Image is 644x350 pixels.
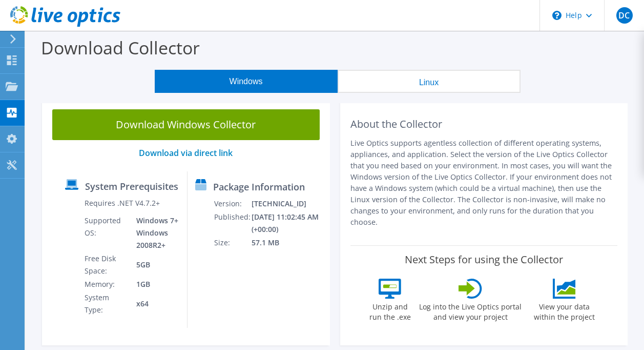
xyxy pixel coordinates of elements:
p: Live Optics supports agentless collection of different operating systems, appliances, and applica... [350,138,618,228]
label: Requires .NET V4.7.2+ [85,198,160,208]
h2: About the Collector [350,118,618,130]
label: Log into the Live Optics portal and view your project [419,299,522,322]
td: 57.1 MB [251,236,325,249]
td: 5GB [129,252,179,278]
label: Unzip and run the .exe [366,299,413,322]
button: Windows [155,70,338,93]
a: Download Windows Collector [52,109,320,140]
label: System Prerequisites [85,181,178,191]
svg: \n [552,11,562,20]
label: Download Collector [41,36,200,60]
label: Package Information [213,182,305,192]
td: Supported OS: [84,214,128,252]
td: Size: [214,236,251,249]
td: Memory: [84,278,128,291]
span: DC [616,7,633,24]
td: Published: [214,210,251,236]
a: Download via direct link [139,147,233,159]
td: [TECHNICAL_ID] [251,197,325,210]
td: Windows 7+ Windows 2008R2+ [129,214,179,252]
td: 1GB [129,278,179,291]
label: Next Steps for using the Collector [405,254,563,266]
td: x64 [129,291,179,317]
td: Version: [214,197,251,210]
td: Free Disk Space: [84,252,128,278]
label: View your data within the project [527,299,601,322]
button: Linux [338,70,521,93]
td: [DATE] 11:02:45 AM (+00:00) [251,210,325,236]
td: System Type: [84,291,128,317]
